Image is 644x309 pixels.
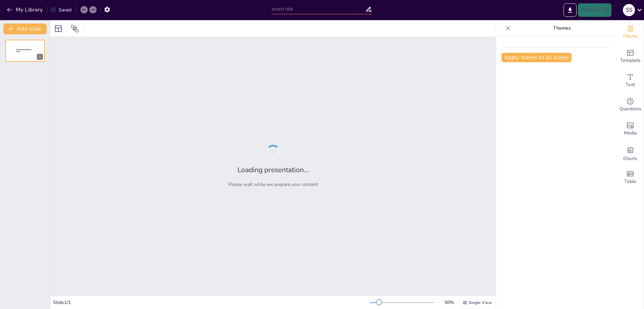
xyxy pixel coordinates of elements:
span: Charts [623,155,637,162]
button: Export to PowerPoint [563,3,577,17]
p: Please wait while we prepare your content [228,181,318,188]
div: 50 % [441,299,457,306]
div: Change the overall theme [617,20,644,44]
span: Sendsteps presentation editor [16,49,32,52]
button: Present [578,3,611,17]
span: Single View [469,300,492,305]
h2: Loading presentation... [237,165,309,175]
div: Slide 1 / 1 [53,299,370,306]
div: Add images, graphics, shapes or video [617,117,644,141]
span: Template [620,57,641,64]
span: Table [624,178,636,185]
div: 1 [5,40,45,62]
button: Apply theme to all slides [501,53,572,62]
div: 1 [37,54,43,60]
input: Insert title [272,4,365,14]
div: Add ready made slides [617,44,644,69]
div: S S [623,4,635,16]
span: Position [71,25,79,33]
span: Theme [623,33,638,40]
div: Add a table [617,165,644,190]
span: Questions [620,105,641,113]
div: Add charts and graphs [617,141,644,165]
button: My Library [5,4,46,15]
div: Get real-time input from your audience [617,93,644,117]
div: Add text boxes [617,69,644,93]
span: Text [626,81,635,88]
div: Saved [51,7,71,13]
p: Themes [514,20,610,36]
button: S S [623,3,635,17]
span: Media [624,129,637,137]
div: Layout [53,23,64,34]
button: Add slide [3,24,47,34]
